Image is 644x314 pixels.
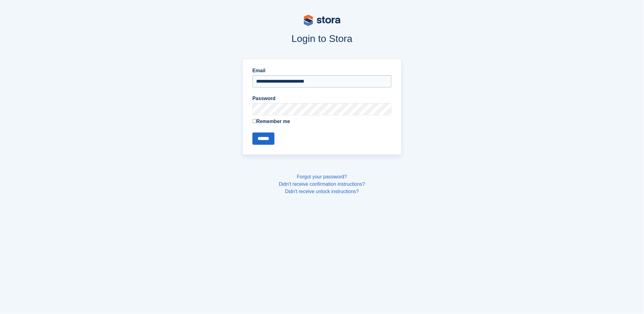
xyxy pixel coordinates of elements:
h1: Login to Stora [126,33,518,44]
a: Forgot your password? [297,174,347,179]
label: Email [252,67,392,74]
img: stora-logo-53a41332b3708ae10de48c4981b4e9114cc0af31d8433b30ea865607fb682f29.svg [304,15,340,26]
a: Didn't receive confirmation instructions? [279,181,365,187]
input: Remember me [252,119,256,123]
label: Password [252,95,392,102]
a: Didn't receive unlock instructions? [285,189,359,194]
label: Remember me [252,118,392,125]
